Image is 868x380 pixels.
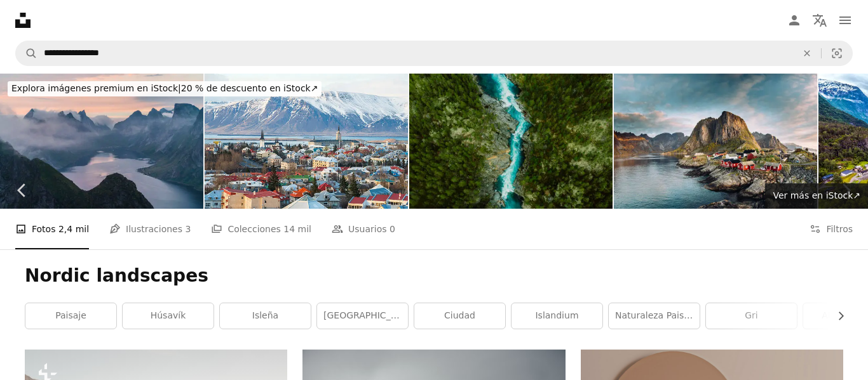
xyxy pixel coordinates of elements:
a: Colecciones 14 mil [211,209,311,249]
a: Iniciar sesión / Registrarse [782,8,807,33]
a: Ver más en iStock↗ [765,183,868,209]
span: 20 % de descuento en iStock ↗ [11,83,318,93]
span: 0 [390,222,395,236]
span: 14 mil [283,222,311,236]
a: Siguiente [824,129,868,251]
a: Islandium [512,303,602,329]
button: Borrar [793,41,821,65]
a: Naturaleza Paisaje [609,303,700,329]
button: Filtros [810,209,853,249]
img: Pueblo de pescadores Noruega en las islas Lofoten en Noruega. Espectaculares puesta de sol nubes ... [614,74,817,209]
a: Húsavík [123,303,214,329]
img: Reykjavik, la capital de Islandia. [205,74,408,209]
a: Usuarios 0 [332,209,395,249]
a: Paisaje [25,303,116,329]
a: Isleña [220,303,311,329]
button: Buscar en Unsplash [16,41,37,65]
a: ciudad [414,303,505,329]
button: Idioma [807,8,832,33]
h1: Nordic landscapes [25,265,843,287]
span: 3 [185,222,191,236]
span: Ver más en iStock ↗ [773,190,860,200]
a: gri [706,303,797,329]
button: desplazar lista a la derecha [829,303,843,329]
button: Búsqueda visual [822,41,852,65]
button: Menú [832,8,858,33]
a: Ilustraciones 3 [109,209,191,249]
a: [GEOGRAPHIC_DATA] [317,303,408,329]
a: Inicio — Unsplash [15,13,31,28]
img: Vista aérea panorámica del paisaje de montaña con un bosque y el río azul cristalino en el Parque... [409,74,613,209]
span: Explora imágenes premium en iStock | [11,83,181,93]
form: Encuentra imágenes en todo el sitio [15,41,853,66]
